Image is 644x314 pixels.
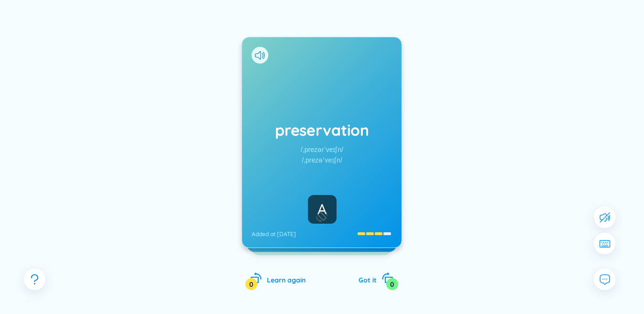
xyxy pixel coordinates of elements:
span: A [308,195,337,224]
span: rotate-right [381,272,393,284]
div: 0 [245,278,257,290]
span: Learn again [267,276,306,284]
button: question [24,269,45,290]
div: /ˌprezəˈveɪʃn/ [302,155,342,165]
span: question [29,273,41,285]
div: 0 [386,278,398,290]
h1: preservation [252,119,392,141]
div: /ˌprezərˈveɪʃn/ [301,144,343,155]
span: Got it [359,276,377,284]
span: rotate-left [250,272,262,284]
div: Added at [DATE] [252,230,296,238]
